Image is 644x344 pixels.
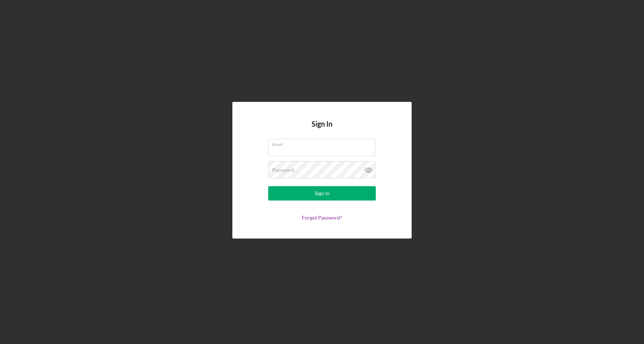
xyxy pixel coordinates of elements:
[302,215,342,221] a: Forgot Password?
[312,120,332,139] h4: Sign In
[268,186,376,201] button: Sign In
[315,186,330,201] div: Sign In
[272,167,294,173] label: Password
[272,139,375,147] label: Email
